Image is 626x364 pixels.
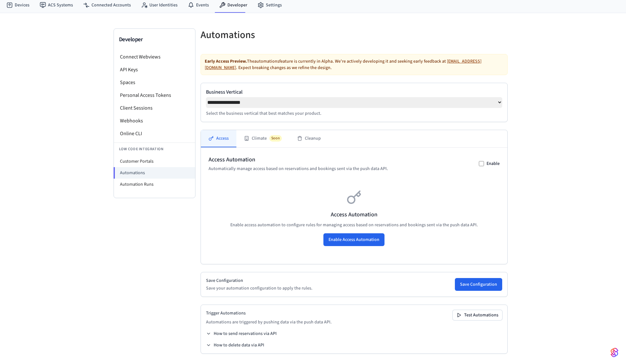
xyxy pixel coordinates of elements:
[114,102,195,114] li: Client Sessions
[114,143,195,156] li: Low Code Integration
[206,310,332,316] h2: Trigger Automations
[114,179,195,190] li: Automation Runs
[114,156,195,167] li: Customer Portals
[289,130,329,147] button: Cleanup
[114,63,195,76] li: API Keys
[206,277,313,284] h2: Save Configuration
[236,130,289,147] button: ClimateSoon
[114,127,195,140] li: Online CLI
[114,167,195,179] li: Automations
[209,222,500,228] p: Enable access automation to configure rules for managing access based on reservations and booking...
[487,160,500,167] label: Enable
[206,88,502,96] label: Business Vertical
[114,114,195,127] li: Webhooks
[206,110,502,117] p: Select the business vertical that best matches your product.
[453,310,502,320] button: Test Automations
[611,347,618,358] img: SeamLogoGradient.69752ec5.svg
[206,330,277,337] button: How to send reservations via API
[323,233,384,246] button: Enable Access Automation
[205,58,247,65] strong: Early Access Preview.
[269,135,282,142] span: Soon
[119,35,190,44] h3: Developer
[206,285,313,291] p: Save your automation configuration to apply the rules.
[209,166,388,172] p: Automatically manage access based on reservations and bookings sent via the push data API.
[209,155,388,164] h2: Access Automation
[114,89,195,102] li: Personal Access Tokens
[206,319,332,325] p: Automations are triggered by pushing data via the push data API.
[205,58,481,71] a: [EMAIL_ADDRESS][DOMAIN_NAME]
[455,278,502,291] button: Save Configuration
[201,28,350,42] h5: Automations
[114,50,195,63] li: Connect Webviews
[209,210,500,219] h3: Access Automation
[201,130,236,147] button: Access
[201,54,508,75] div: The automations feature is currently in Alpha. We're actively developing it and seeking early fee...
[206,342,264,348] button: How to delete data via API
[114,76,195,89] li: Spaces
